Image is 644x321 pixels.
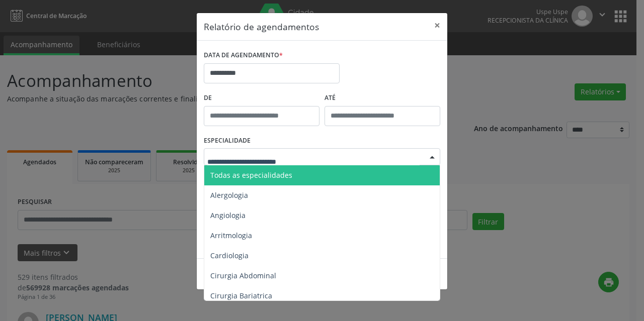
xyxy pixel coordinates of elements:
button: Close [427,13,447,38]
span: Cardiologia [210,251,249,260]
label: DATA DE AGENDAMENTO [204,48,283,63]
span: Cirurgia Abdominal [210,271,276,280]
span: Cirurgia Bariatrica [210,291,272,300]
label: ESPECIALIDADE [204,133,251,149]
h5: Relatório de agendamentos [204,20,319,33]
span: Angiologia [210,210,246,220]
label: ATÉ [325,90,440,106]
label: De [204,90,319,106]
span: Arritmologia [210,231,252,240]
span: Alergologia [210,190,248,200]
span: Todas as especialidades [210,170,292,180]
